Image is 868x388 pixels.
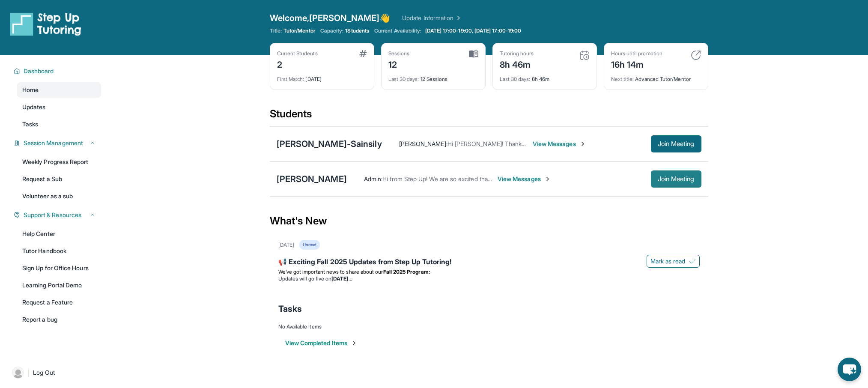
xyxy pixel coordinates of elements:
[425,27,522,34] span: [DATE] 17:00-19:00, [DATE] 17:00-19:00
[17,82,101,98] a: Home
[359,50,367,57] img: card
[270,27,282,34] span: Title:
[447,140,783,147] span: Hi [PERSON_NAME]! Thank you so much. Are we able to make up the time this week, or add to the alr...
[424,27,523,34] a: [DATE] 17:00-19:00, [DATE] 17:00-19:00
[658,141,695,146] span: Join Meeting
[12,367,24,379] img: user-img
[17,260,101,276] a: Sign Up for Office Hours
[278,257,700,269] div: 📢 Exciting Fall 2025 Updates from Step Up Tutoring!
[691,50,701,60] img: card
[10,12,81,36] img: logo
[33,368,55,377] span: Log Out
[838,358,861,381] button: chat-button
[402,14,462,22] a: Update Information
[285,339,358,347] button: View Completed Items
[651,170,701,188] button: Join Meeting
[498,175,551,183] span: View Messages
[579,50,590,60] img: card
[17,226,101,242] a: Help Center
[544,176,551,182] img: Chevron-Right
[278,269,383,275] span: We’ve got important news to share about our
[345,27,369,34] span: 1 Students
[388,76,419,82] span: Last 30 days :
[24,67,54,75] span: Dashboard
[331,275,352,282] strong: [DATE]
[277,173,347,185] div: [PERSON_NAME]
[17,312,101,327] a: Report a bug
[533,140,586,148] span: View Messages
[611,57,662,71] div: 16h 14m
[17,243,101,259] a: Tutor Handbook
[24,139,83,147] span: Session Management
[647,255,700,268] button: Mark as read
[277,138,382,150] div: [PERSON_NAME]-Sainsily
[17,99,101,115] a: Updates
[20,211,96,219] button: Support & Resources
[611,76,634,82] span: Next title :
[658,176,695,182] span: Join Meeting
[611,50,662,57] div: Hours until promotion
[320,27,344,34] span: Capacity:
[270,107,708,126] div: Students
[278,242,294,248] div: [DATE]
[27,367,30,378] span: |
[500,76,531,82] span: Last 30 days :
[399,140,447,147] span: [PERSON_NAME] :
[277,71,367,83] div: [DATE]
[278,323,700,330] div: No Available Items
[17,171,101,187] a: Request a Sub
[17,116,101,132] a: Tasks
[17,278,101,293] a: Learning Portal Demo
[9,363,101,382] a: |Log Out
[277,50,318,57] div: Current Students
[299,240,320,250] div: Unread
[579,140,586,147] img: Chevron-Right
[278,275,700,282] li: Updates will go live on
[22,103,46,111] span: Updates
[17,154,101,170] a: Weekly Progress Report
[278,303,302,315] span: Tasks
[270,12,391,24] span: Welcome, [PERSON_NAME] 👋
[17,188,101,204] a: Volunteer as a sub
[453,14,462,22] img: Chevron Right
[24,211,81,219] span: Support & Resources
[270,202,708,240] div: What's New
[500,57,534,71] div: 8h 46m
[388,50,410,57] div: Sessions
[364,175,382,182] span: Admin :
[469,50,478,58] img: card
[20,67,96,75] button: Dashboard
[277,76,304,82] span: First Match :
[17,295,101,310] a: Request a Feature
[388,71,478,83] div: 12 Sessions
[374,27,421,34] span: Current Availability:
[22,86,39,94] span: Home
[20,139,96,147] button: Session Management
[383,269,430,275] strong: Fall 2025 Program:
[388,57,410,71] div: 12
[22,120,38,128] span: Tasks
[650,257,686,266] span: Mark as read
[500,50,534,57] div: Tutoring hours
[500,71,590,83] div: 8h 46m
[611,71,701,83] div: Advanced Tutor/Mentor
[277,57,318,71] div: 2
[689,258,696,265] img: Mark as read
[283,27,315,34] span: Tutor/Mentor
[651,135,701,152] button: Join Meeting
